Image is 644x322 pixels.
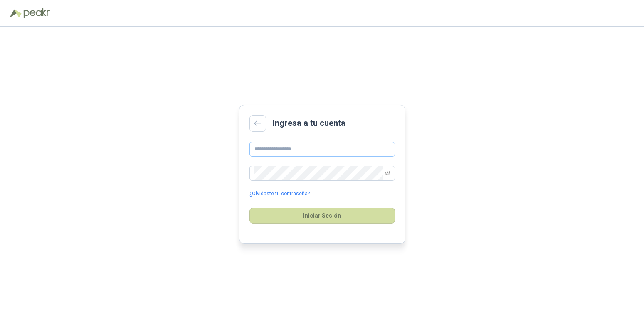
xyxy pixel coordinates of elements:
[273,117,345,130] h2: Ingresa a tu cuenta
[23,8,50,18] img: Peakr
[385,171,390,176] span: eye-invisible
[249,208,395,224] button: Iniciar Sesión
[10,9,22,17] img: Logo
[249,190,310,198] a: ¿Olvidaste tu contraseña?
